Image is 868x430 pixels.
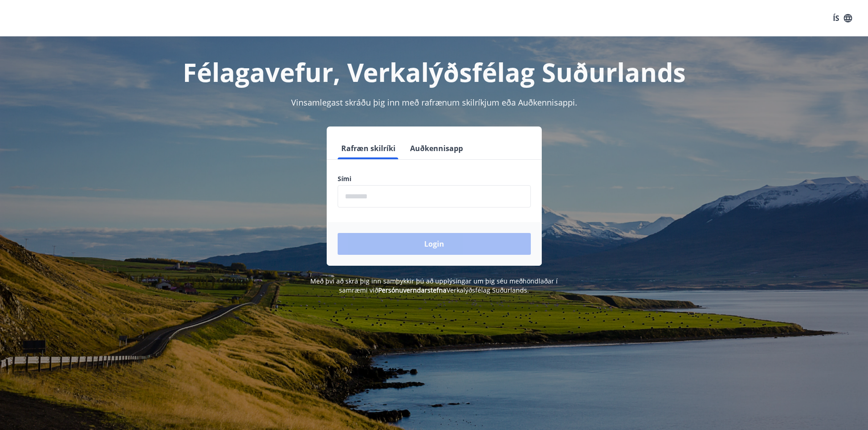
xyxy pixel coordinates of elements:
a: Persónuverndarstefna [378,286,447,294]
h1: Félagavefur, Verkalýðsfélag Suðurlands [117,55,751,89]
span: Með því að skrá þig inn samþykkir þú að upplýsingar um þig séu meðhöndlaðar í samræmi við Verkalý... [310,277,558,294]
span: Vinsamlegast skráðu þig inn með rafrænum skilríkjum eða Auðkennisappi. [291,97,577,108]
button: Rafræn skilríki [338,137,399,159]
button: ÍS [828,10,857,26]
button: Auðkennisapp [406,137,467,159]
label: Sími [338,174,531,183]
